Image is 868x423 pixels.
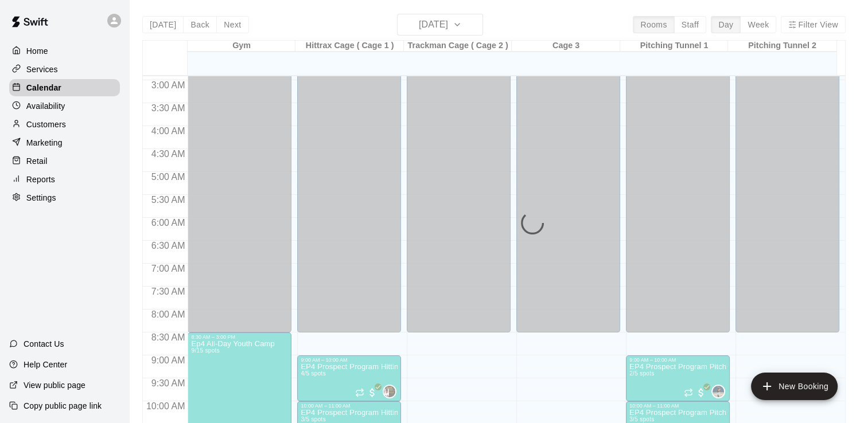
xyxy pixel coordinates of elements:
[24,400,102,412] p: Copy public page link
[751,373,838,400] button: add
[149,80,188,90] span: 3:00 AM
[149,126,188,136] span: 4:00 AM
[26,64,58,75] p: Services
[355,388,364,397] span: Recurring event
[9,171,120,188] a: Reports
[9,134,120,151] a: Marketing
[383,385,396,398] div: Roldani Baldwin
[404,41,512,52] div: Trackman Cage ( Cage 2 )
[301,357,398,363] div: 9:00 AM – 10:00 AM
[149,287,188,296] span: 7:30 AM
[512,41,620,52] div: Cage 3
[9,61,120,78] a: Services
[728,41,836,52] div: Pitching Tunnel 2
[26,82,61,93] p: Calendar
[301,403,398,409] div: 10:00 AM – 11:00 AM
[24,338,64,350] p: Contact Us
[149,172,188,182] span: 5:00 AM
[149,149,188,159] span: 4:30 AM
[295,41,403,52] div: Hittrax Cage ( Cage 1 )
[9,97,120,115] a: Availability
[9,79,120,96] a: Calendar
[9,189,120,206] a: Settings
[301,416,326,422] span: 3/5 spots filled
[149,195,188,205] span: 5:30 AM
[26,45,48,57] p: Home
[149,355,188,365] span: 9:00 AM
[629,403,726,409] div: 10:00 AM – 11:00 AM
[24,359,67,370] p: Help Center
[26,100,65,112] p: Availability
[620,41,728,52] div: Pitching Tunnel 1
[711,385,725,398] div: Julio ( Ricky ) Eusebio
[149,332,188,342] span: 8:30 AM
[629,370,655,377] span: 2/5 spots filled
[9,42,120,60] a: Home
[26,137,63,148] p: Marketing
[188,41,295,52] div: Gym
[387,385,396,398] span: Roldani Baldwin
[684,388,693,397] span: Recurring event
[367,387,378,398] span: All customers have paid
[695,387,707,398] span: All customers have paid
[713,386,724,397] img: Julio ( Ricky ) Eusebio
[9,116,120,133] a: Customers
[149,264,188,273] span: 7:00 AM
[9,152,120,170] a: Retail
[26,119,66,130] p: Customers
[26,192,56,203] p: Settings
[384,386,395,397] img: Roldani Baldwin
[716,385,725,398] span: Julio ( Ricky ) Eusebio
[26,174,55,185] p: Reports
[24,379,85,391] p: View public page
[629,416,655,422] span: 3/5 spots filled
[149,103,188,113] span: 3:30 AM
[629,357,726,363] div: 9:00 AM – 10:00 AM
[149,241,188,250] span: 6:30 AM
[149,310,188,319] span: 8:00 AM
[301,370,326,377] span: 4/5 spots filled
[26,155,48,167] p: Retail
[626,355,730,401] div: 9:00 AM – 10:00 AM: EP4 Prospect Program Pitching
[149,378,188,388] span: 9:30 AM
[149,218,188,228] span: 6:00 AM
[191,347,219,354] span: 9/15 spots filled
[191,334,288,340] div: 8:30 AM – 3:00 PM
[143,401,188,411] span: 10:00 AM
[297,355,401,401] div: 9:00 AM – 10:00 AM: EP4 Prospect Program Hitting ( ages 13-15 )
